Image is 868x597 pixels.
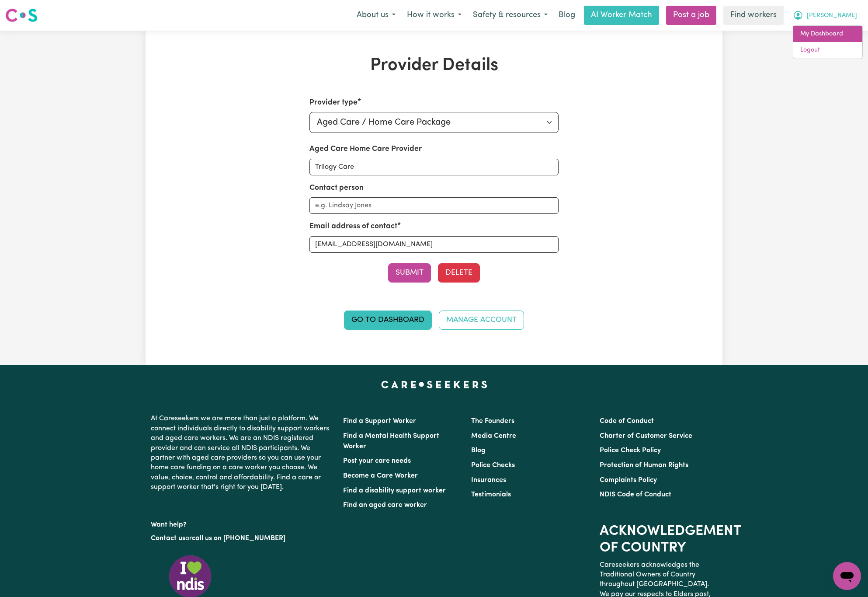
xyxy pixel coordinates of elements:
[584,6,659,25] a: AI Worker Match
[381,381,487,388] a: Careseekers home page
[793,26,862,42] a: My Dashboard
[344,311,432,330] a: Go to Dashboard
[343,418,416,425] a: Find a Support Worker
[192,535,285,542] a: call us on [PHONE_NUMBER]
[309,236,559,253] input: e.g. lindsay.jones@orgx.com.au
[151,517,333,530] p: Want help?
[309,143,422,155] label: Aged Care Home Care Provider
[723,6,784,25] a: Find workers
[309,159,559,175] input: e.g. Organisation X Ltd.
[471,477,506,484] a: Insurances
[439,311,524,330] a: Manage Account
[343,457,411,464] a: Post your care needs
[471,462,515,469] a: Police Checks
[600,523,717,557] h2: Acknowledgement of Country
[343,433,439,450] a: Find a Mental Health Support Worker
[833,562,861,590] iframe: Button to launch messaging window
[343,487,446,494] a: Find a disability support worker
[600,477,657,484] a: Complaints Policy
[388,263,431,283] button: Submit
[666,6,716,25] a: Post a job
[151,530,333,547] p: or
[793,42,862,59] a: Logout
[471,433,516,440] a: Media Centre
[309,197,559,214] input: e.g. Lindsay Jones
[151,410,333,496] p: At Careseekers we are more than just a platform. We connect individuals directly to disability su...
[600,418,654,425] a: Code of Conduct
[600,462,688,469] a: Protection of Human Rights
[600,433,692,440] a: Charter of Customer Service
[467,6,553,24] button: Safety & resources
[151,535,185,542] a: Contact us
[807,11,857,21] span: [PERSON_NAME]
[600,491,671,498] a: NDIS Code of Conduct
[471,491,511,498] a: Testimonials
[471,447,486,454] a: Blog
[5,5,38,25] a: Careseekers logo
[787,6,863,24] button: My Account
[343,472,418,479] a: Become a Care Worker
[553,6,580,25] a: Blog
[471,418,514,425] a: The Founders
[343,502,427,509] a: Find an aged care worker
[401,6,467,24] button: How it works
[351,6,401,24] button: About us
[309,97,358,108] label: Provider type
[438,263,480,283] button: Delete
[600,447,661,454] a: Police Check Policy
[247,55,621,76] h1: Provider Details
[309,221,397,232] label: Email address of contact
[793,25,863,59] div: My Account
[5,7,38,23] img: Careseekers logo
[309,182,364,194] label: Contact person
